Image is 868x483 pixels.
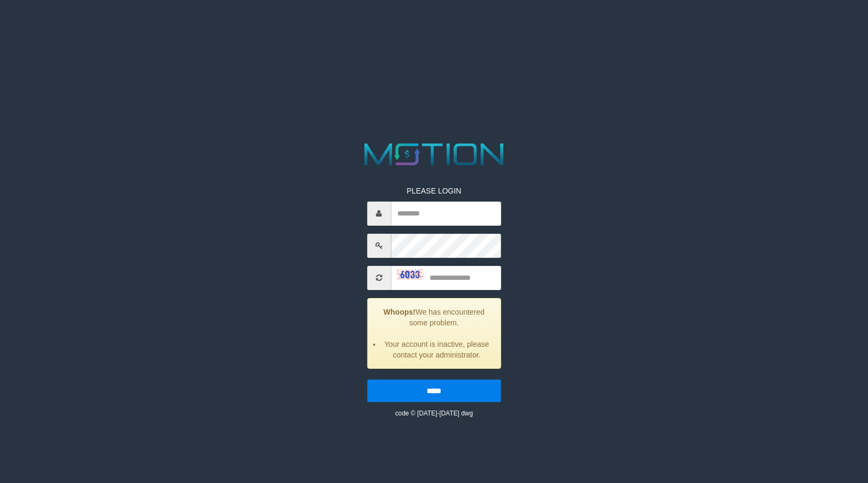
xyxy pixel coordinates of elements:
[358,139,510,169] img: MOTION_logo.png
[367,298,501,369] div: We has encountered some problem.
[381,339,492,360] li: Your account is inactive, please contact your administrator.
[367,185,501,196] p: PLEASE LOGIN
[383,308,416,316] strong: Whoops!
[396,269,423,280] img: captcha
[395,410,473,417] small: code © [DATE]-[DATE] dwg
